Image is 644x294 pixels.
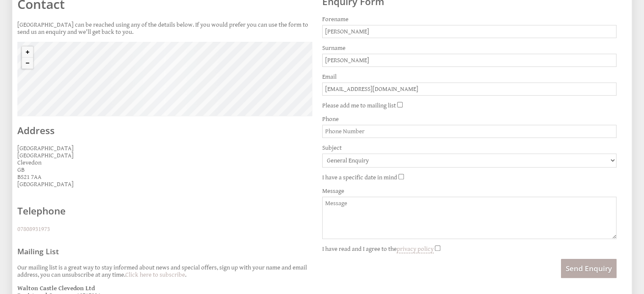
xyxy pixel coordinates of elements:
[17,264,312,278] p: Our mailing list is a great way to stay informed about news and special offers, sign up with your...
[322,54,617,67] input: Surname
[125,271,185,278] a: Click here to subscribe
[17,42,312,116] canvas: Map
[322,102,396,109] label: Please add me to mailing list
[17,246,312,256] h3: Mailing List
[322,73,617,80] label: Email
[22,58,33,69] button: Zoom out
[17,285,95,292] strong: Walton Castle Clevedon Ltd
[322,125,617,138] input: Phone Number
[322,16,617,23] label: Forename
[17,21,312,36] p: [GEOGRAPHIC_DATA] can be reached using any of the details below. If you would prefer you can use ...
[322,245,434,253] label: I have read and I agree to the
[561,259,616,278] button: Send Enquiry
[322,174,397,181] label: I have a specific date in mind
[322,82,617,96] input: Email Address
[17,145,312,188] p: [GEOGRAPHIC_DATA] [GEOGRAPHIC_DATA] Clevedon GB BS21 7AA [GEOGRAPHIC_DATA]
[322,144,617,151] label: Subject
[17,225,50,233] a: 07808931973
[322,44,617,52] label: Surname
[322,115,617,123] label: Phone
[322,187,617,195] label: Message
[322,25,617,38] input: Forename
[397,245,434,253] a: privacy policy
[17,204,155,217] h2: Telephone
[22,47,33,58] button: Zoom in
[17,124,312,137] h2: Address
